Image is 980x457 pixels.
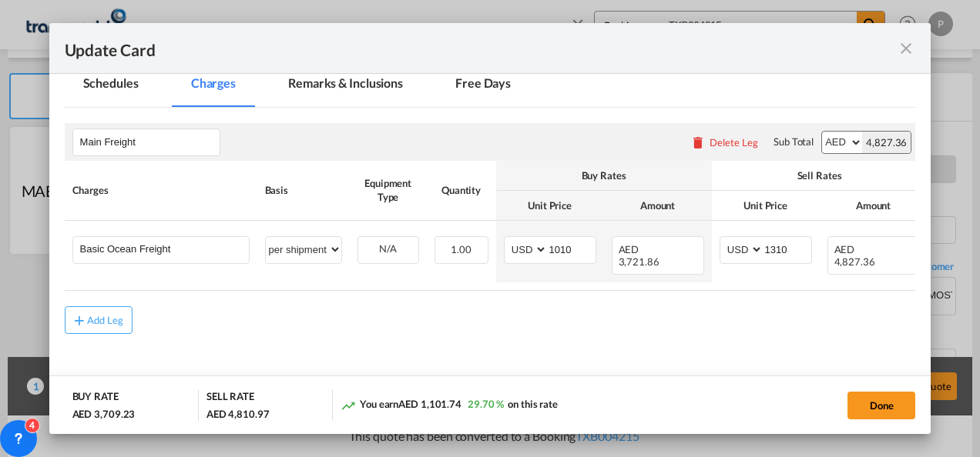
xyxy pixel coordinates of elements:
th: Unit Price [496,191,604,221]
input: Leg Name [80,131,220,154]
div: Sell Rates [720,168,920,182]
div: BUY RATE [72,389,119,407]
th: Amount [820,191,928,221]
div: Delete Leg [710,136,758,148]
div: AED 3,709.23 [72,407,136,421]
div: Basis [265,183,342,197]
md-dialog: Update Card Port ... [49,23,931,435]
md-icon: icon-plus md-link-fg s20 [72,312,87,328]
div: Sub Total [774,135,814,148]
button: Add Leg [65,306,133,334]
input: 1310 [764,237,811,260]
md-tab-item: Remarks & Inclusions [270,65,421,107]
md-tab-item: Schedules [65,65,157,107]
button: Delete Leg [690,136,758,148]
input: Charge Name [80,237,249,260]
input: 1010 [548,237,596,260]
span: 29.70 % [468,398,504,410]
md-icon: icon-close fg-AAA8AD m-0 pointer [897,39,915,58]
th: Amount [604,191,712,221]
span: 1.00 [451,243,472,255]
div: You earn on this rate [341,397,558,413]
div: 4,827.36 [862,132,911,153]
span: AED [619,243,655,255]
div: N/A [358,237,418,261]
md-input-container: Basic Ocean Freight [73,237,249,260]
div: Buy Rates [504,168,704,182]
button: Done [847,392,915,419]
select: per shipment [266,237,341,262]
md-icon: icon-trending-up [341,398,356,413]
span: AED 1,101.74 [398,398,461,410]
div: Quantity [435,183,488,197]
div: AED 4,810.97 [206,407,270,421]
div: Charges [72,183,250,197]
div: Update Card [65,38,898,58]
th: Unit Price [712,191,820,221]
div: Add Leg [87,315,124,325]
div: Equipment Type [357,176,419,204]
span: 4,827.36 [834,255,875,268]
div: SELL RATE [206,389,254,407]
md-tab-item: Free Days [437,65,529,107]
span: AED [834,243,871,255]
md-pagination-wrapper: Use the left and right arrow keys to navigate between tabs [65,65,545,107]
md-icon: icon-delete [690,135,706,150]
md-tab-item: Charges [173,65,254,107]
span: 3,721.86 [619,255,659,268]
